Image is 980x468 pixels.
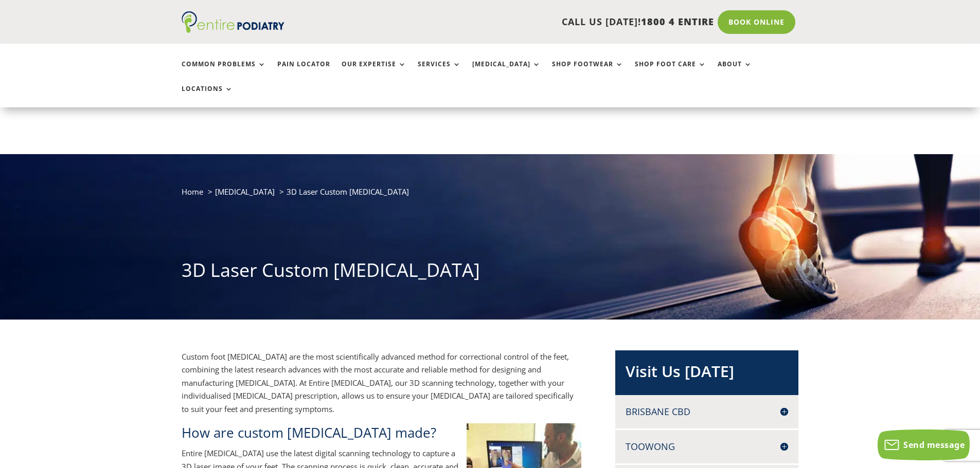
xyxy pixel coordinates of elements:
[635,61,706,83] a: Shop Foot Care
[182,85,233,107] a: Locations
[182,25,284,35] a: Entire Podiatry
[641,15,714,28] span: 1800 4 ENTIRE
[626,361,788,387] h2: Visit Us [DATE]
[718,61,752,83] a: About
[878,429,970,460] button: Send message
[287,186,409,197] span: 3D Laser Custom [MEDICAL_DATA]
[626,405,788,418] h4: Brisbane CBD
[182,257,799,288] h1: 3D Laser Custom [MEDICAL_DATA]
[626,440,788,453] h4: Toowong
[903,439,965,451] span: Send message
[182,61,266,83] a: Common Problems
[277,61,330,83] a: Pain Locator
[182,11,284,33] img: logo (1)
[342,61,406,83] a: Our Expertise
[182,186,203,197] a: Home
[182,185,799,206] nav: breadcrumb
[182,350,582,424] p: Custom foot [MEDICAL_DATA] are the most scientifically advanced method for correctional control o...
[552,61,623,83] a: Shop Footwear
[324,15,714,29] p: CALL US [DATE]!
[418,61,461,83] a: Services
[215,186,275,197] a: [MEDICAL_DATA]
[718,10,795,34] a: Book Online
[182,423,582,447] h2: How are custom [MEDICAL_DATA] made?
[472,61,541,83] a: [MEDICAL_DATA]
